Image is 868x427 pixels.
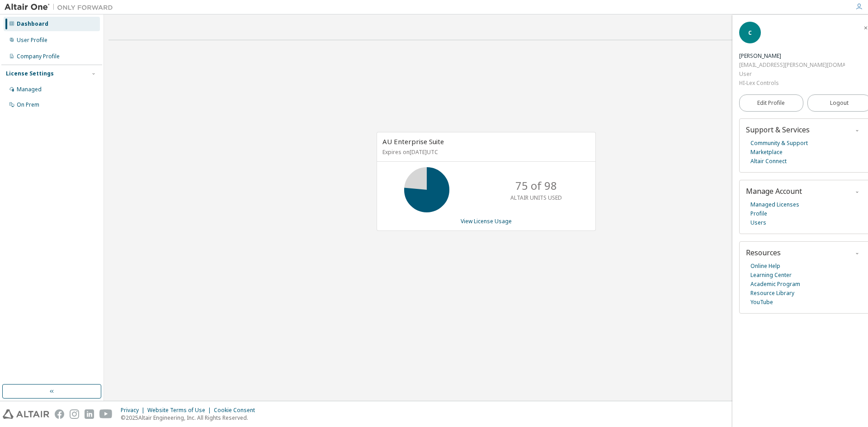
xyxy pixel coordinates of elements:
a: Profile [750,209,767,218]
div: User Profile [17,37,47,44]
a: View License Usage [461,217,512,225]
img: linkedin.svg [85,409,94,419]
div: Caleb Kelley [739,52,845,61]
div: User [739,70,845,79]
a: Learning Center [750,271,792,280]
a: YouTube [750,298,773,307]
p: © 2025 Altair Engineering, Inc. All Rights Reserved. [121,414,260,422]
span: Manage Account [746,186,802,196]
div: HI-Lex Controls [739,79,845,88]
div: Website Terms of Use [147,407,214,414]
img: instagram.svg [70,409,79,419]
p: 75 of 98 [515,178,557,193]
span: Logout [830,99,849,108]
img: youtube.svg [99,409,113,419]
span: AU Enterprise Suite [382,137,444,146]
a: Edit Profile [739,94,803,112]
div: Company Profile [17,53,60,60]
img: Altair One [5,3,118,12]
span: Edit Profile [757,99,785,107]
a: Altair Connect [750,157,787,166]
img: altair_logo.svg [3,409,49,419]
div: Privacy [121,407,147,414]
a: Resource Library [750,289,794,298]
span: C [748,29,752,37]
p: Expires on [DATE] UTC [382,148,588,156]
span: Resources [746,248,781,258]
a: Users [750,218,766,227]
a: Online Help [750,262,780,271]
a: Academic Program [750,280,800,289]
p: ALTAIR UNITS USED [510,194,562,202]
div: Dashboard [17,20,48,28]
div: Managed [17,86,42,93]
a: Community & Support [750,139,808,148]
div: [EMAIL_ADDRESS][PERSON_NAME][DOMAIN_NAME] [739,61,845,70]
div: On Prem [17,101,39,108]
img: facebook.svg [55,409,64,419]
div: Cookie Consent [214,407,260,414]
div: License Settings [6,70,54,77]
a: Marketplace [750,148,783,157]
span: Support & Services [746,125,810,135]
a: Managed Licenses [750,200,799,209]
